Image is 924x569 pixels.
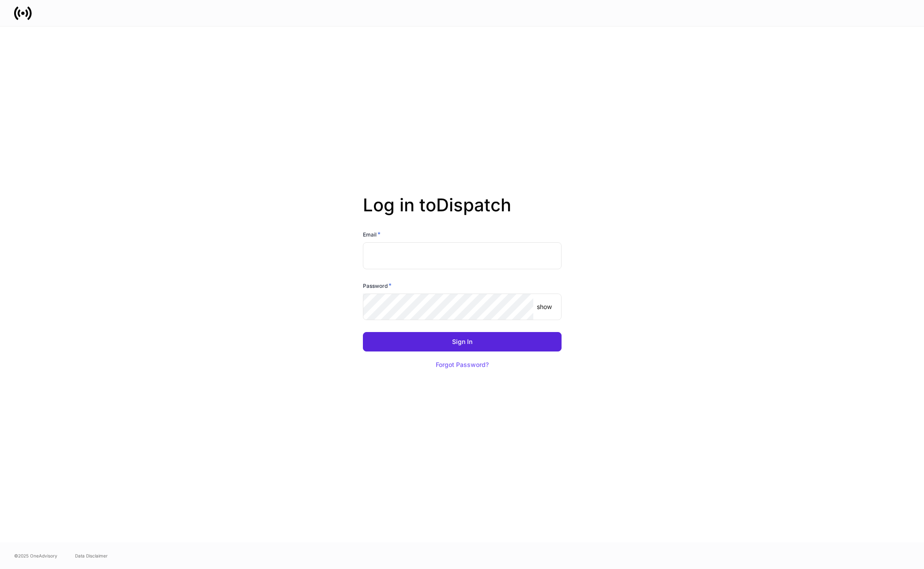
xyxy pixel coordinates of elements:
div: Forgot Password? [436,362,489,368]
h6: Email [363,230,381,239]
button: Sign In [363,332,562,351]
button: Forgot Password? [425,355,500,374]
p: show [537,302,552,311]
h2: Log in to Dispatch [363,195,562,230]
div: Sign In [452,339,472,345]
span: © 2025 OneAdvisory [14,552,57,559]
h6: Password [363,281,392,290]
a: Data Disclaimer [75,552,108,559]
